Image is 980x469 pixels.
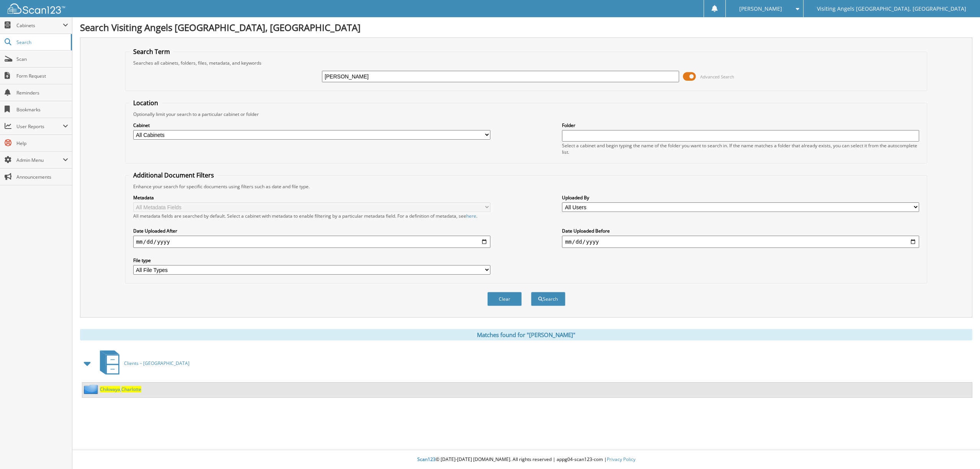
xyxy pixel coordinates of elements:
[129,47,174,56] legend: Search Term
[562,122,919,129] label: Folder
[562,228,919,234] label: Date Uploaded Before
[700,74,734,80] span: Advanced Search
[417,456,436,462] span: Scan123
[817,7,966,11] span: Visiting Angels [GEOGRAPHIC_DATA], [GEOGRAPHIC_DATA]
[95,348,189,378] a: Clients – [GEOGRAPHIC_DATA]
[16,174,68,180] span: Announcements
[80,329,972,340] div: Matches found for "[PERSON_NAME]"
[133,122,490,129] label: Cabinet
[466,213,476,219] a: here
[129,171,218,179] legend: Additional Document Filters
[739,7,782,11] span: [PERSON_NAME]
[531,292,565,306] button: Search
[562,236,919,248] input: end
[16,90,68,96] span: Reminders
[16,22,63,29] span: Cabinets
[133,194,490,201] label: Metadata
[16,123,63,130] span: User Reports
[129,183,923,190] div: Enhance your search for specific documents using filters such as date and file type.
[8,3,65,14] img: scan123-logo-white.svg
[16,157,63,163] span: Admin Menu
[562,194,919,201] label: Uploaded By
[487,292,522,306] button: Clear
[16,106,68,113] span: Bookmarks
[72,450,980,469] div: © [DATE]-[DATE] [DOMAIN_NAME]. All rights reserved | appg04-scan123-com |
[100,386,141,392] a: Chikwaya,Charlotte
[124,360,189,366] span: Clients – [GEOGRAPHIC_DATA]
[133,236,490,248] input: start
[16,39,67,46] span: Search
[84,384,100,394] img: folder2.png
[562,142,919,155] div: Select a cabinet and begin typing the name of the folder you want to search in. If the name match...
[16,56,68,62] span: Scan
[129,99,162,107] legend: Location
[607,456,635,462] a: Privacy Policy
[129,111,923,117] div: Optionally limit your search to a particular cabinet or folder
[133,228,490,234] label: Date Uploaded After
[121,386,141,392] span: Charlotte
[133,257,490,264] label: File type
[129,60,923,66] div: Searches all cabinets, folders, files, metadata, and keywords
[133,213,490,219] div: All metadata fields are searched by default. Select a cabinet with metadata to enable filtering b...
[100,386,120,392] span: Chikwaya
[16,73,68,79] span: Form Request
[80,21,972,34] h1: Search Visiting Angels [GEOGRAPHIC_DATA], [GEOGRAPHIC_DATA]
[16,140,68,147] span: Help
